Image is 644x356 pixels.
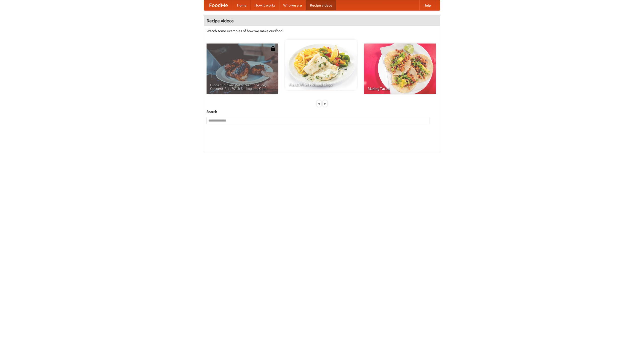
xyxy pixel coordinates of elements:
h5: Search [207,109,437,114]
div: » [323,100,327,107]
div: « [317,100,321,107]
p: Watch some examples of how we make our food! [207,28,437,33]
a: How it works [251,0,279,10]
a: French Fries Fish and Chips [285,39,357,90]
span: Making Tacos [368,87,432,90]
a: Who we are [279,0,306,10]
a: Help [419,0,435,10]
a: Home [233,0,251,10]
a: FoodMe [204,0,233,10]
a: Making Tacos [364,44,436,94]
a: Recipe videos [306,0,336,10]
span: French Fries Fish and Chips [289,83,353,86]
img: 483408.png [270,46,275,51]
h4: Recipe videos [204,16,440,26]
